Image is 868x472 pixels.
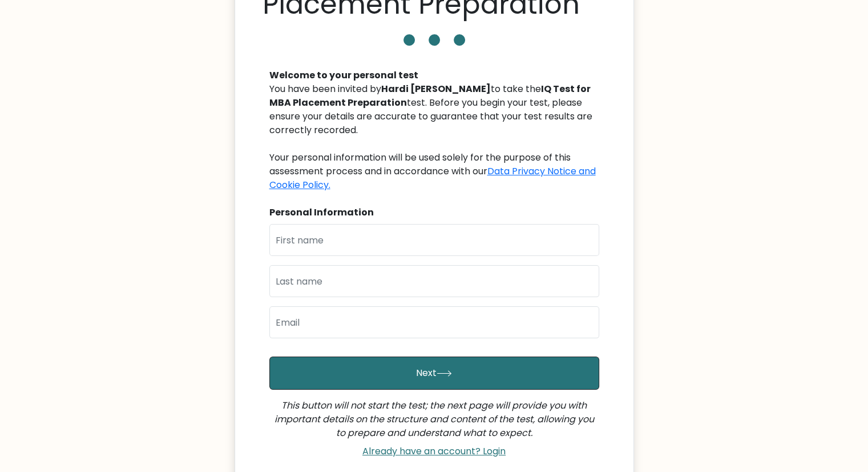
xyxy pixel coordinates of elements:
a: Already have an account? Login [358,445,510,458]
div: Welcome to your personal test [269,69,599,82]
input: Last name [269,265,599,297]
i: This button will not start the test; the next page will provide you with important details on the... [274,399,594,439]
div: You have been invited by to take the test. Before you begin your test, please ensure your details... [269,82,599,192]
input: First name [269,224,599,256]
div: Personal Information [269,206,599,219]
input: Email [269,306,599,338]
b: IQ Test for MBA Placement Preparation [269,82,591,109]
button: Next [269,357,599,390]
a: Data Privacy Notice and Cookie Policy. [269,165,596,191]
b: Hardi [PERSON_NAME] [381,82,491,95]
